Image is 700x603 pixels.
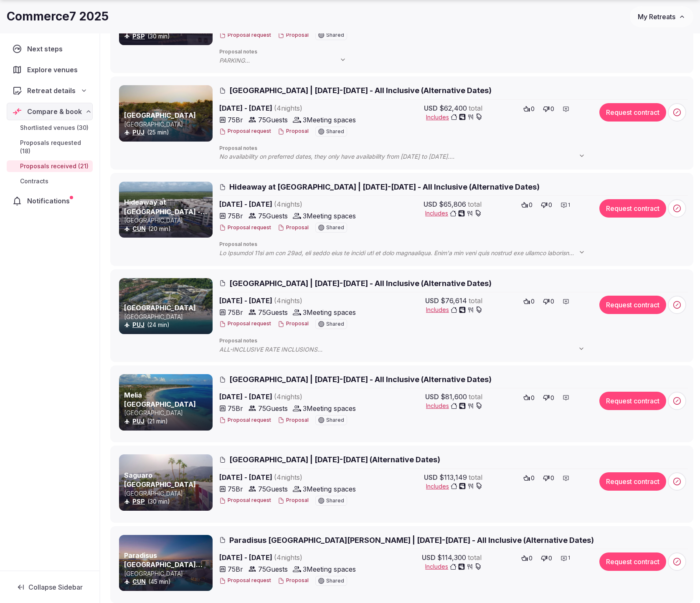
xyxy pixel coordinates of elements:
button: Request contract [599,472,666,491]
span: Shortlisted venues (30) [20,124,89,132]
a: Saguaro [GEOGRAPHIC_DATA] [124,471,196,489]
div: (25 min) [124,128,211,137]
span: 75 Br [228,403,243,413]
a: Proposals requested (18) [7,137,93,157]
h1: Commerce7 2025 [7,8,109,25]
button: PUJ [132,417,145,426]
button: PSP [132,497,145,506]
button: 0 [521,472,537,484]
span: Includes [425,562,482,571]
button: Proposal request [219,497,271,504]
span: Paradisus [GEOGRAPHIC_DATA][PERSON_NAME] | [DATE]-[DATE] - All Inclusive (Alternative Dates) [229,535,594,545]
button: Collapse Sidebar [7,578,93,596]
div: (30 min) [124,497,211,506]
button: 0 [521,103,537,115]
button: Proposal [278,32,309,39]
span: 3 Meeting spaces [303,484,356,494]
span: $62,400 [439,103,467,113]
button: 0 [521,392,537,403]
span: Lo Ipsumdol 11si am con 29ad, eli seddo eius te incidi utl et dolo magnaaliqua. Enim'a min veni q... [219,249,593,257]
span: 3 Meeting spaces [303,564,356,574]
a: Paradisus [GEOGRAPHIC_DATA][PERSON_NAME] - [GEOGRAPHIC_DATA] [124,551,203,588]
button: Request contract [599,103,666,122]
span: No availability on preferred dates, they only have availability from [DATE] to [DATE]. ALL INCLUS... [219,152,593,161]
button: Proposal request [219,320,271,327]
span: 3 Meeting spaces [303,403,356,413]
span: Hideaway at [GEOGRAPHIC_DATA] | [DATE]-[DATE] - All Inclusive (Alternative Dates) [229,182,540,192]
button: Proposal [278,320,309,327]
a: PSP [132,498,145,505]
a: Next steps [7,40,93,58]
span: total [469,392,482,402]
button: Proposal request [219,128,271,135]
div: (21 min) [124,417,211,426]
span: 0 [548,201,552,209]
p: [GEOGRAPHIC_DATA] [124,120,211,129]
span: 3 Meeting spaces [303,307,356,317]
a: Meliá [GEOGRAPHIC_DATA] [124,391,196,408]
span: [DATE] - [DATE] [219,472,366,482]
a: CUN [132,225,146,232]
span: ( 4 night s ) [274,296,302,305]
span: 75 Guests [258,211,288,221]
span: ALL-INCLUSIVE RATE INCLUSIONS • Luxurious accommodations with exclusive DreamBed • Daily Breakfas... [219,345,593,354]
span: USD [424,103,438,113]
button: Request contract [599,392,666,410]
span: 75 Guests [258,564,288,574]
p: [GEOGRAPHIC_DATA] [124,216,211,225]
div: (20 min) [124,225,211,233]
span: ( 4 night s ) [274,553,302,562]
span: [GEOGRAPHIC_DATA] | [DATE]-[DATE] - All Inclusive (Alternative Dates) [229,374,492,385]
span: ( 4 night s ) [274,200,302,208]
span: Collapse Sidebar [28,583,83,591]
button: Proposal request [219,417,271,424]
button: PSP [132,32,145,41]
p: [GEOGRAPHIC_DATA] [124,489,211,498]
span: 0 [548,554,552,562]
span: Shared [326,225,344,230]
div: (45 min) [124,578,211,586]
span: ( 4 night s ) [274,104,302,112]
span: Proposals received (21) [20,162,89,170]
span: [GEOGRAPHIC_DATA] | [DATE]-[DATE] - All Inclusive (Alternative Dates) [229,278,492,289]
span: Next steps [27,44,66,54]
span: [DATE] - [DATE] [219,296,366,306]
span: 0 [550,297,554,306]
span: Shared [326,322,344,327]
span: total [468,199,482,209]
span: 75 Br [228,484,243,494]
span: total [469,296,482,306]
span: 0 [531,394,535,402]
button: Includes [425,209,482,218]
span: 0 [531,474,535,482]
span: Shared [326,418,344,423]
span: Includes [426,482,482,491]
span: 75 Br [228,115,243,125]
span: 75 Br [228,564,243,574]
span: Shared [326,129,344,134]
a: PUJ [132,418,145,425]
span: Shared [326,33,344,38]
button: Proposal request [219,577,271,584]
div: (30 min) [124,32,211,41]
button: Request contract [599,199,666,218]
button: Includes [426,306,482,314]
span: [DATE] - [DATE] [219,392,366,402]
button: 0 [519,552,535,564]
button: 0 [540,296,557,307]
span: total [469,472,482,482]
span: 3 Meeting spaces [303,211,356,221]
span: 1 [568,202,570,209]
button: 0 [538,199,555,211]
span: Shared [326,498,344,503]
span: USD [422,552,436,562]
button: Proposal [278,497,309,504]
span: Notifications [27,196,73,206]
a: [GEOGRAPHIC_DATA] [124,111,196,119]
button: PUJ [132,128,145,137]
button: PUJ [132,321,145,329]
span: 0 [531,297,535,306]
button: CUN [132,578,146,586]
span: [GEOGRAPHIC_DATA] | [DATE]-[DATE] (Alternative Dates) [229,454,440,465]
